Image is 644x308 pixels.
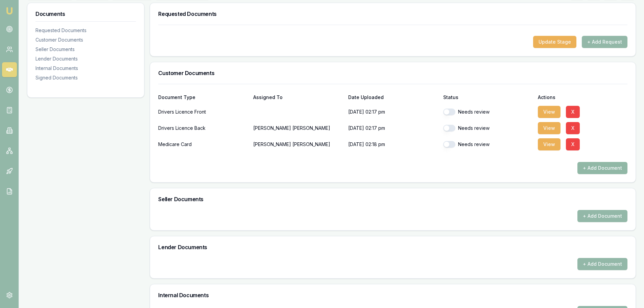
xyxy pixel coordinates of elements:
div: Requested Documents [35,27,136,34]
div: Document Type [158,95,248,100]
h3: Customer Documents [158,70,627,76]
button: View [538,106,560,118]
div: Needs review [443,125,533,132]
h3: Seller Documents [158,196,627,202]
button: Update Stage [533,36,576,48]
h3: Lender Documents [158,244,627,250]
button: + Add Request [582,36,627,48]
div: Date Uploaded [348,95,438,100]
div: Signed Documents [35,74,136,81]
h3: Requested Documents [158,11,627,17]
p: [DATE] 02:17 pm [348,121,438,135]
button: + Add Document [577,210,627,222]
div: Needs review [443,109,533,115]
button: X [566,122,580,134]
div: Lender Documents [35,55,136,62]
div: Internal Documents [35,65,136,72]
button: View [538,138,560,150]
p: [PERSON_NAME] [PERSON_NAME] [253,138,343,151]
img: emu-icon-u.png [5,7,14,15]
p: [PERSON_NAME] [PERSON_NAME] [253,121,343,135]
button: + Add Document [577,162,627,174]
div: Actions [538,95,627,100]
div: Drivers Licence Back [158,121,248,135]
h3: Documents [35,11,136,17]
button: X [566,106,580,118]
div: Seller Documents [35,46,136,53]
div: Drivers Licence Front [158,105,248,119]
div: Status [443,95,533,100]
p: [DATE] 02:17 pm [348,105,438,119]
div: Assigned To [253,95,343,100]
p: [DATE] 02:18 pm [348,138,438,151]
button: + Add Document [577,258,627,270]
div: Needs review [443,141,533,148]
div: Medicare Card [158,138,248,151]
div: Customer Documents [35,37,136,43]
button: X [566,138,580,150]
h3: Internal Documents [158,292,627,298]
button: View [538,122,560,134]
